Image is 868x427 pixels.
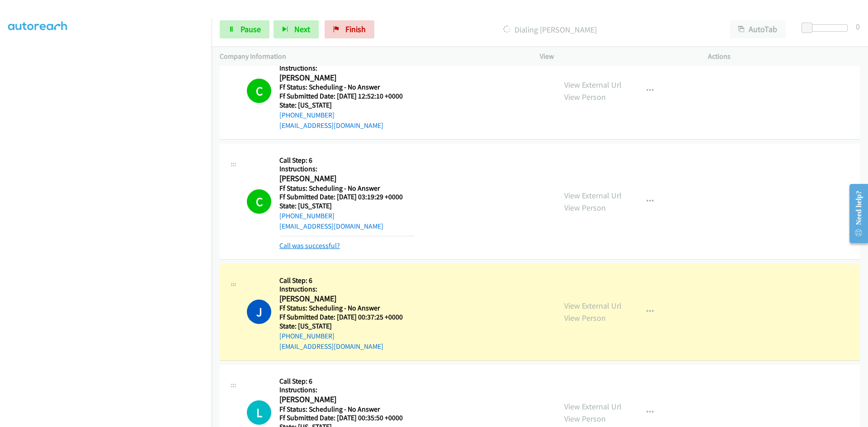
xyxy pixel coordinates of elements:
[564,202,606,213] a: View Person
[279,222,383,230] a: [EMAIL_ADDRESS][DOMAIN_NAME]
[220,51,524,62] p: Company Information
[279,241,340,250] a: Call was successful?
[279,294,403,304] h2: [PERSON_NAME]
[730,20,786,38] button: AutoTab
[564,313,606,323] a: View Person
[279,73,414,83] h2: [PERSON_NAME]
[279,211,335,220] a: [PHONE_NUMBER]
[274,20,319,38] button: Next
[279,192,414,202] h5: Ff Submitted Date: [DATE] 03:19:29 +0000
[564,413,606,424] a: View Person
[564,190,622,201] a: View External Url
[279,156,414,165] h5: Call Step: 6
[387,23,713,36] p: Dialing [PERSON_NAME]
[247,400,271,425] h1: L
[279,342,383,351] a: [EMAIL_ADDRESS][DOMAIN_NAME]
[279,304,403,313] h5: Ff Status: Scheduling - No Answer
[279,92,414,101] h5: Ff Submitted Date: [DATE] 12:52:10 +0000
[247,400,271,425] div: The call is yet to be attempted
[279,276,403,285] h5: Call Step: 6
[220,20,269,38] a: Pause
[842,178,868,249] iframe: Resource Center
[540,51,692,62] p: View
[279,377,403,386] h5: Call Step: 6
[279,174,414,184] h2: [PERSON_NAME]
[279,413,403,422] h5: Ff Submitted Date: [DATE] 00:35:50 +0000
[564,300,622,311] a: View External Url
[325,20,374,38] a: Finish
[279,64,414,73] h5: Instructions:
[856,20,860,33] div: 0
[247,79,271,103] h1: C
[279,184,414,193] h5: Ff Status: Scheduling - No Answer
[806,24,848,32] div: Delay between calls (in seconds)
[279,313,403,322] h5: Ff Submitted Date: [DATE] 00:37:25 +0000
[279,385,403,394] h5: Instructions:
[294,24,310,34] span: Next
[279,121,383,130] a: [EMAIL_ADDRESS][DOMAIN_NAME]
[279,285,403,294] h5: Instructions:
[279,394,403,405] h2: [PERSON_NAME]
[241,24,261,34] span: Pause
[279,332,335,340] a: [PHONE_NUMBER]
[279,202,414,211] h5: State: [US_STATE]
[564,80,622,90] a: View External Url
[279,111,335,119] a: [PHONE_NUMBER]
[247,300,271,324] h1: J
[247,189,271,214] h1: C
[279,101,414,110] h5: State: [US_STATE]
[279,164,414,174] h5: Instructions:
[279,405,403,414] h5: Ff Status: Scheduling - No Answer
[708,51,860,62] p: Actions
[564,92,606,102] a: View Person
[279,322,403,331] h5: State: [US_STATE]
[279,83,414,92] h5: Ff Status: Scheduling - No Answer
[564,401,622,412] a: View External Url
[345,24,366,34] span: Finish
